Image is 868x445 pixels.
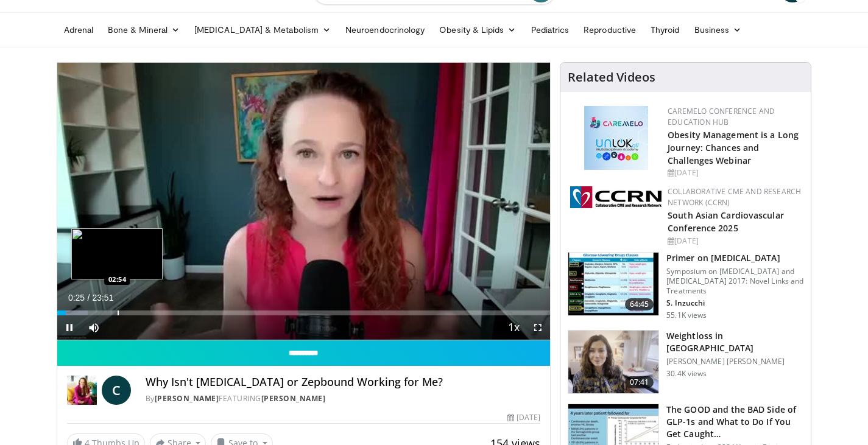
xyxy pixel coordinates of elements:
h3: Primer on [MEDICAL_DATA] [666,252,803,264]
button: Mute [82,315,106,340]
a: C [102,376,131,405]
button: Fullscreen [526,315,550,340]
p: S. Inzucchi [666,298,803,308]
a: Thyroid [643,18,687,42]
img: Dr. Carolynn Francavilla [67,376,97,405]
p: [PERSON_NAME] [PERSON_NAME] [666,357,803,366]
span: 07:41 [625,376,654,388]
button: Playback Rate [501,315,526,340]
h4: Related Videos [568,70,655,85]
p: 55.1K views [666,310,707,320]
a: CaReMeLO Conference and Education Hub [668,106,775,127]
a: Collaborative CME and Research Network (CCRN) [668,186,801,208]
a: Reproductive [576,18,643,42]
a: Pediatrics [524,18,577,42]
p: 30.4K views [666,369,707,379]
a: South Asian Cardiovascular Conference 2025 [668,209,784,234]
a: Obesity & Lipids [432,18,523,42]
a: Business [687,18,749,42]
h4: Why Isn't [MEDICAL_DATA] or Zepbound Working for Me? [146,376,540,389]
div: Progress Bar [57,310,551,315]
h3: The GOOD and the BAD Side of GLP-1s and What to Do If You Get Caught… [666,404,803,440]
h3: Weightloss in [GEOGRAPHIC_DATA] [666,330,803,354]
img: a04ee3ba-8487-4636-b0fb-5e8d268f3737.png.150x105_q85_autocrop_double_scale_upscale_version-0.2.png [570,186,662,208]
span: 0:25 [68,293,85,303]
a: 07:41 Weightloss in [GEOGRAPHIC_DATA] [PERSON_NAME] [PERSON_NAME] 30.4K views [568,330,803,394]
a: Bone & Mineral [101,18,187,42]
a: Adrenal [57,18,101,42]
a: 64:45 Primer on [MEDICAL_DATA] Symposium on [MEDICAL_DATA] and [MEDICAL_DATA] 2017: Novel Links a... [568,252,803,320]
video-js: Video Player [57,63,551,340]
a: [MEDICAL_DATA] & Metabolism [187,18,338,42]
div: [DATE] [668,236,801,247]
span: 64:45 [625,298,654,310]
div: By FEATURING [146,393,540,404]
img: 022d2313-3eaa-4549-99ac-ae6801cd1fdc.150x105_q85_crop-smart_upscale.jpg [568,253,658,316]
span: / [88,293,90,303]
div: [DATE] [668,167,801,178]
a: Obesity Management is a Long Journey: Chances and Challenges Webinar [668,129,799,166]
p: Symposium on [MEDICAL_DATA] and [MEDICAL_DATA] 2017: Novel Links and Treatments [666,267,803,296]
button: Pause [57,315,82,340]
a: Neuroendocrinology [338,18,432,42]
img: image.jpeg [71,228,163,279]
span: 23:51 [92,293,113,303]
img: 9983fed1-7565-45be-8934-aef1103ce6e2.150x105_q85_crop-smart_upscale.jpg [568,331,658,394]
a: [PERSON_NAME] [261,393,326,404]
a: [PERSON_NAME] [155,393,219,404]
div: [DATE] [507,412,540,423]
img: 45df64a9-a6de-482c-8a90-ada250f7980c.png.150x105_q85_autocrop_double_scale_upscale_version-0.2.jpg [584,106,648,170]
